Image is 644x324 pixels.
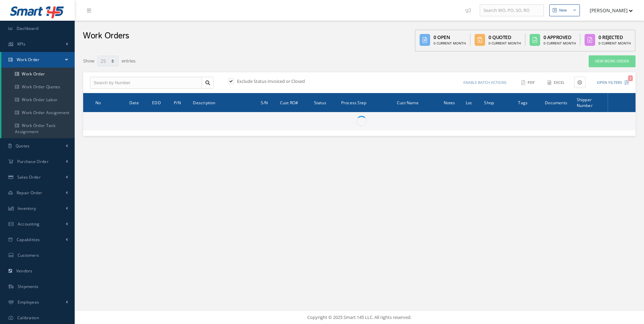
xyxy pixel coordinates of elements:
[17,57,40,62] span: Work Order
[484,99,494,106] span: Shop
[549,4,580,16] button: New
[1,119,75,138] a: Work Order Task Assignment
[17,41,25,47] span: KPIs
[18,205,36,211] span: Inventory
[489,34,521,41] div: 0 Quoted
[518,77,539,89] button: PDF
[589,55,636,67] a: New Work Order
[1,52,75,68] a: Work Order
[545,99,567,106] span: Documents
[1,80,75,93] a: Work Order Quotes
[444,99,455,106] span: Notes
[16,268,33,274] span: Vendors
[559,7,567,13] div: New
[129,99,139,106] span: Date
[17,159,49,164] span: Purchase Order
[90,77,202,89] input: Search by Number
[174,99,181,106] span: P/N
[95,99,101,106] span: No
[518,99,528,106] span: Tags
[17,190,42,196] span: Repair Order
[628,75,633,81] span: 1
[261,99,268,106] span: S/N
[583,4,633,17] button: [PERSON_NAME]
[235,78,305,84] label: Exclude Status Invoiced or Closed
[16,143,30,149] span: Quotes
[466,99,473,106] span: Loc
[544,41,576,46] div: 0 Current Month
[341,99,366,106] span: Process Step
[17,237,40,242] span: Capabilities
[17,25,39,31] span: Dashboard
[591,77,629,88] button: Open Filters1
[18,284,39,289] span: Shipments
[457,77,513,89] button: Enable batch actions
[17,315,39,321] span: Calibration
[314,99,326,106] span: Status
[434,41,466,46] div: 0 Current Month
[599,41,631,46] div: 0 Current Month
[480,4,544,17] input: Search WO, PO, SO, RO
[193,99,215,106] span: Description
[1,106,75,119] a: Work Order Assignment
[1,93,75,106] a: Work Order Labor
[227,78,359,86] div: Exclude Status Invoiced or Closed
[18,299,39,305] span: Employees
[577,96,593,108] span: Shipper Number
[18,221,40,227] span: Accounting
[18,252,39,258] span: Customers
[489,41,521,46] div: 0 Current Month
[280,99,298,106] span: Cust RO#
[599,34,631,41] div: 0 Rejected
[397,99,419,106] span: Cust Name
[434,34,466,41] div: 0 Open
[17,174,41,180] span: Sales Order
[83,55,94,65] label: Show
[1,68,75,80] a: Work Order
[152,99,161,106] span: EDD
[81,314,637,321] div: Copyright © 2025 Smart 145 LLC. All rights reserved.
[544,34,576,41] div: 0 Approved
[544,77,569,89] button: Excel
[83,31,129,41] h2: Work Orders
[122,55,135,65] label: entries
